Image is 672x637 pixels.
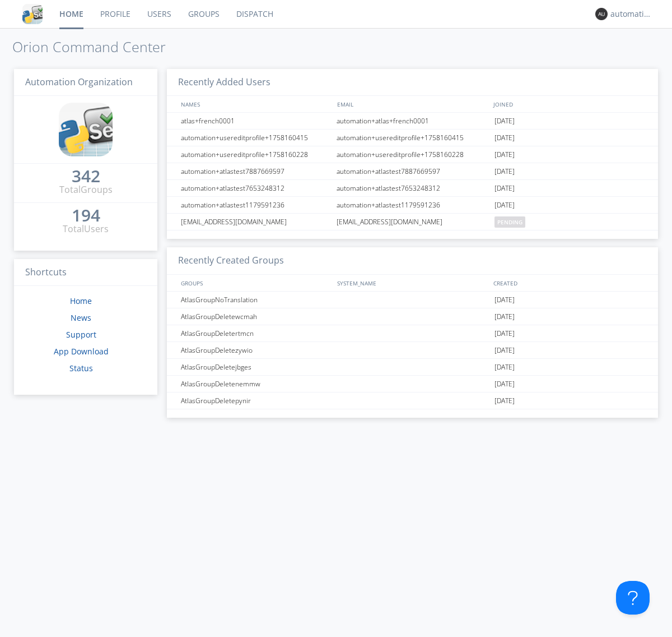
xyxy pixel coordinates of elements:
a: automation+atlastest1179591236automation+atlastest1179591236[DATE] [167,197,658,214]
div: Total Users [63,223,109,236]
div: AtlasGroupDeletejbges [178,359,333,375]
a: App Download [54,346,109,357]
img: 373638.png [595,8,608,20]
h3: Recently Created Groups [167,247,658,275]
a: AtlasGroupDeletezywio[DATE] [167,342,658,359]
div: JOINED [491,96,647,112]
div: SYSTEM_NAME [334,275,491,291]
a: AtlasGroupDeletertmcn[DATE] [167,325,658,342]
div: EMAIL [334,96,491,112]
img: cddb5a64eb264b2086981ab96f4c1ba7 [59,103,113,156]
a: automation+atlastest7653248312automation+atlastest7653248312[DATE] [167,180,658,197]
span: [DATE] [494,342,515,359]
a: automation+usereditprofile+1758160415automation+usereditprofile+1758160415[DATE] [167,130,658,146]
div: AtlasGroupDeletertmcn [178,325,333,341]
span: [DATE] [494,163,515,180]
div: automation+atlastest1179591236 [334,197,492,213]
iframe: Toggle Customer Support [616,581,650,615]
div: GROUPS [178,275,332,291]
a: Home [70,296,92,306]
a: News [71,312,91,323]
span: [DATE] [494,325,515,342]
span: [DATE] [494,393,515,409]
a: [EMAIL_ADDRESS][DOMAIN_NAME][EMAIL_ADDRESS][DOMAIN_NAME]pending [167,214,658,230]
span: [DATE] [494,359,515,376]
span: [DATE] [494,197,515,214]
a: automation+atlastest7887669597automation+atlastest7887669597[DATE] [167,163,658,180]
div: atlas+french0001 [178,113,333,129]
a: AtlasGroupDeletejbges[DATE] [167,359,658,376]
div: Total Groups [59,183,113,196]
div: NAMES [178,96,332,112]
div: AtlasGroupDeletewcmah [178,308,333,325]
div: [EMAIL_ADDRESS][DOMAIN_NAME] [178,214,333,230]
div: automation+atlas+french0001 [334,113,492,129]
span: [DATE] [494,292,515,308]
div: automation+atlastest7653248312 [334,180,492,196]
div: automation+usereditprofile+1758160228 [178,146,333,163]
h3: Recently Added Users [167,69,658,96]
a: 342 [72,170,100,183]
span: [DATE] [494,308,515,325]
a: 194 [72,210,100,223]
span: Automation Organization [25,76,133,88]
a: Status [69,363,93,373]
span: pending [494,216,525,228]
a: AtlasGroupNoTranslation[DATE] [167,292,658,308]
a: AtlasGroupDeletepynir[DATE] [167,393,658,409]
div: AtlasGroupNoTranslation [178,292,333,308]
div: automation+atlas0003 [610,8,652,20]
div: AtlasGroupDeletenemmw [178,376,333,392]
a: atlas+french0001automation+atlas+french0001[DATE] [167,113,658,130]
span: [DATE] [494,113,515,130]
div: automation+atlastest7887669597 [334,163,492,179]
div: automation+usereditprofile+1758160415 [334,130,492,146]
div: 194 [72,210,100,221]
h3: Shortcuts [14,259,157,287]
span: [DATE] [494,376,515,393]
a: AtlasGroupDeletenemmw[DATE] [167,376,658,393]
div: AtlasGroupDeletezywio [178,342,333,358]
div: [EMAIL_ADDRESS][DOMAIN_NAME] [334,214,492,230]
div: 342 [72,170,100,182]
span: [DATE] [494,146,515,163]
div: automation+atlastest7653248312 [178,180,333,196]
span: [DATE] [494,180,515,197]
span: [DATE] [494,130,515,146]
img: cddb5a64eb264b2086981ab96f4c1ba7 [22,4,43,24]
a: Support [66,329,96,340]
div: AtlasGroupDeletepynir [178,393,333,409]
div: CREATED [491,275,647,291]
a: automation+usereditprofile+1758160228automation+usereditprofile+1758160228[DATE] [167,146,658,163]
div: automation+atlastest1179591236 [178,197,333,213]
div: automation+atlastest7887669597 [178,163,333,179]
div: automation+usereditprofile+1758160228 [334,146,492,163]
a: AtlasGroupDeletewcmah[DATE] [167,308,658,325]
div: automation+usereditprofile+1758160415 [178,130,333,146]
